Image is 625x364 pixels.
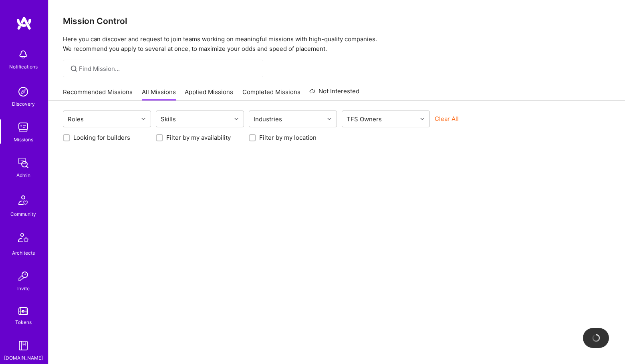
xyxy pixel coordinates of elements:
label: Filter by my availability [166,133,231,142]
img: tokens [18,307,28,315]
a: Applied Missions [185,88,233,101]
div: Architects [12,249,35,257]
div: Tokens [15,318,32,326]
i: icon SearchGrey [69,64,79,73]
img: logo [16,16,32,30]
label: Filter by my location [259,133,317,142]
div: Discovery [12,100,35,108]
div: Industries [252,113,284,125]
img: Community [14,191,33,210]
div: [DOMAIN_NAME] [4,354,43,362]
i: icon Chevron [327,117,331,121]
img: Architects [14,229,33,249]
input: Find Mission... [79,64,257,73]
img: guide book [15,338,31,354]
i: icon Chevron [234,117,238,121]
i: icon Chevron [420,117,424,121]
div: Notifications [9,62,38,71]
a: Recommended Missions [63,88,133,101]
img: bell [15,46,31,62]
div: Skills [159,113,178,125]
img: admin teamwork [15,155,31,171]
div: Community [10,210,36,218]
img: teamwork [15,119,31,135]
img: discovery [15,84,31,100]
div: Admin [16,171,30,179]
a: Not Interested [309,86,359,101]
img: loading [590,332,601,344]
img: Invite [15,268,31,284]
i: icon Chevron [141,117,145,121]
p: Here you can discover and request to join teams working on meaningful missions with high-quality ... [63,34,611,54]
a: Completed Missions [242,88,300,101]
a: All Missions [142,88,176,101]
div: Missions [14,135,33,144]
button: Clear All [435,115,459,123]
h3: Mission Control [63,16,611,26]
div: Invite [17,284,30,293]
label: Looking for builders [73,133,130,142]
div: TFS Owners [345,113,384,125]
div: Roles [66,113,86,125]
